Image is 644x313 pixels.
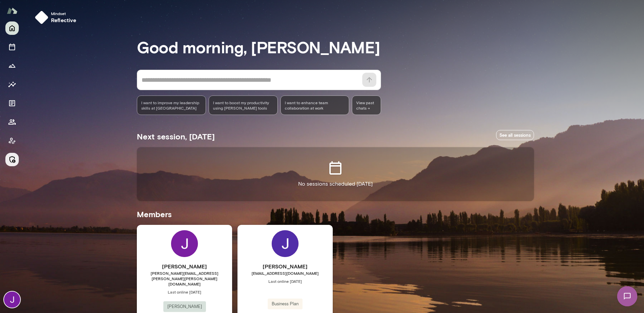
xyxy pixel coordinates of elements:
[5,21,19,35] button: Home
[5,97,19,110] button: Documents
[137,131,215,142] h5: Next session, [DATE]
[285,100,345,111] span: I want to enhance team collaboration at work
[5,115,19,129] button: Members
[496,130,534,140] a: See all sessions
[137,209,534,220] h5: Members
[137,38,534,56] h3: Good morning, [PERSON_NAME]
[4,292,20,308] img: Jocelyn Grodin
[352,96,381,115] span: View past chats ->
[5,59,19,72] button: Growth Plan
[209,96,278,115] div: I want to boost my productivity using [PERSON_NAME] tools
[5,153,19,166] button: Manage
[141,100,202,111] span: I want to improve my leadership skills at [GEOGRAPHIC_DATA]
[237,270,333,276] span: [EMAIL_ADDRESS][DOMAIN_NAME]
[237,278,333,284] span: Last online [DATE]
[272,230,299,257] img: Jackie G
[268,301,303,307] span: Business Plan
[137,289,232,295] span: Last online [DATE]
[5,78,19,91] button: Insights
[5,40,19,54] button: Sessions
[137,262,232,270] h6: [PERSON_NAME]
[5,134,19,147] button: Client app
[280,96,350,115] div: I want to enhance team collaboration at work
[51,16,76,24] h6: reflective
[213,100,273,111] span: I want to boost my productivity using [PERSON_NAME] tools
[237,262,333,270] h6: [PERSON_NAME]
[298,180,373,188] p: No sessions scheduled [DATE]
[35,11,48,24] img: mindset
[137,96,206,115] div: I want to improve my leadership skills at [GEOGRAPHIC_DATA]
[137,270,232,287] span: [PERSON_NAME][EMAIL_ADDRESS][PERSON_NAME][PERSON_NAME][DOMAIN_NAME]
[7,4,17,17] img: Mento
[163,303,206,310] span: [PERSON_NAME]
[51,11,76,16] span: Mindset
[32,8,82,27] button: Mindsetreflective
[171,230,198,257] img: Jocelyn Grodin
